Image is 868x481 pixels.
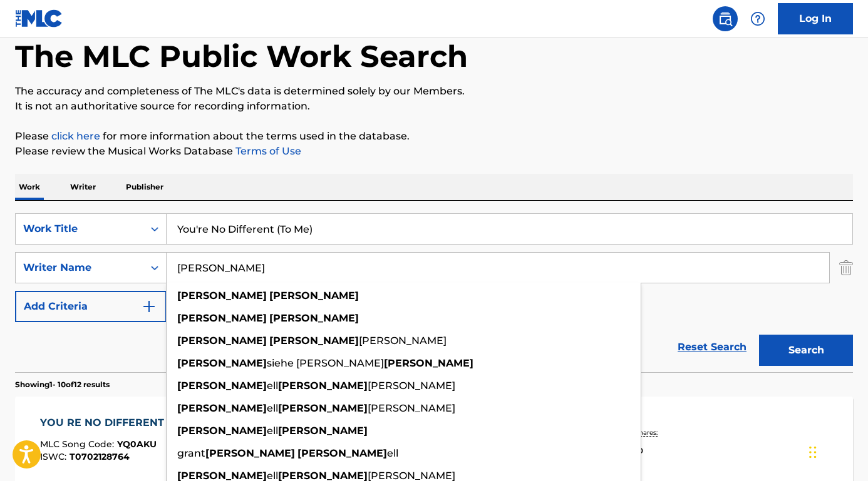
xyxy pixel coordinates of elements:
strong: [PERSON_NAME] [177,380,267,392]
div: YOU RE NO DIFFERENT [40,415,170,430]
div: Widget de chat [805,421,868,481]
img: MLC Logo [15,9,63,28]
h1: The MLC Public Work Search [15,38,468,75]
strong: [PERSON_NAME] [278,425,368,437]
div: Help [745,6,770,31]
button: Search [759,335,853,366]
p: Showing 1 - 10 of 12 results [15,379,110,390]
a: Reset Search [671,333,753,361]
span: MLC Song Code : [40,438,117,450]
strong: [PERSON_NAME] [269,335,359,347]
img: 9d2ae6d4665cec9f34b9.svg [142,299,157,314]
span: [PERSON_NAME] [368,380,455,392]
strong: [PERSON_NAME] [205,447,295,459]
a: Log In [778,3,853,34]
p: Work [15,174,44,200]
span: ell [267,425,278,437]
span: siehe [PERSON_NAME] [267,357,384,369]
span: ell [267,402,278,414]
a: Public Search [713,6,738,31]
img: help [750,11,765,26]
span: ISWC : [40,451,70,462]
span: [PERSON_NAME] [368,402,455,414]
span: grant [177,447,205,459]
strong: [PERSON_NAME] [177,402,267,414]
strong: [PERSON_NAME] [384,357,473,369]
span: ell [387,447,398,459]
strong: [PERSON_NAME] [177,425,267,437]
p: Please for more information about the terms used in the database. [15,129,853,144]
a: click here [51,130,100,142]
strong: [PERSON_NAME] [278,380,368,392]
a: Terms of Use [233,145,301,157]
p: The accuracy and completeness of The MLC's data is determined solely by our Members. [15,84,853,99]
strong: [PERSON_NAME] [177,335,267,347]
iframe: Chat Widget [805,421,868,481]
img: search [718,11,733,26]
p: Writer [66,174,100,200]
span: [PERSON_NAME] [359,335,447,347]
div: Glisser [809,433,817,471]
strong: [PERSON_NAME] [278,402,368,414]
span: YQ0AKU [117,438,157,450]
img: Delete Criterion [839,252,853,283]
p: It is not an authoritative source for recording information. [15,99,853,114]
strong: [PERSON_NAME] [177,312,267,324]
strong: [PERSON_NAME] [269,290,359,301]
strong: [PERSON_NAME] [177,290,267,301]
div: Work Title [23,221,136,236]
p: Please review the Musical Works Database [15,144,853,159]
strong: [PERSON_NAME] [177,357,267,369]
p: Publisher [122,174,167,200]
button: Add Criteria [15,291,167,322]
span: T0702128764 [70,451,130,462]
strong: [PERSON_NAME] [297,447,387,459]
form: Search Form [15,213,853,372]
div: Writer Name [23,260,136,275]
strong: [PERSON_NAME] [269,312,359,324]
span: ell [267,380,278,392]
